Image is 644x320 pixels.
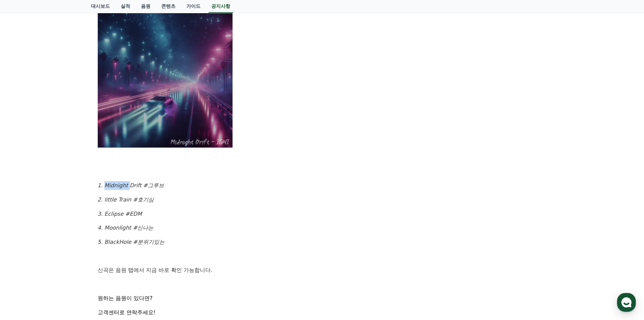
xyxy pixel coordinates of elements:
p: 신곡은 음원 탭에서 지금 바로 확인 가능합니다. [98,266,547,275]
span: 고객센터로 연락주세요! [98,309,156,316]
em: 5. BlackHole #분위기있는 [98,239,165,245]
span: 원하는 음원이 있다면? [98,295,153,301]
span: 홈 [21,225,25,230]
span: 대화 [62,225,70,231]
em: 3. Eclipse #EDM [98,211,142,217]
em: 1. Midnight Drift #그루브 [98,182,164,189]
a: 홈 [2,215,45,232]
a: 대화 [45,215,87,232]
em: 4. Moonlight #신나는 [98,225,154,231]
img: YY09Sep%2019,%202025102454_7fc1f49f2383e5c809bd05b5bff92047c2da3354e558a5d1daa46df5272a26ff.webp [98,12,233,148]
a: 설정 [87,215,130,232]
span: 설정 [104,225,113,230]
em: 2. little Train #호기심 [98,196,154,203]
